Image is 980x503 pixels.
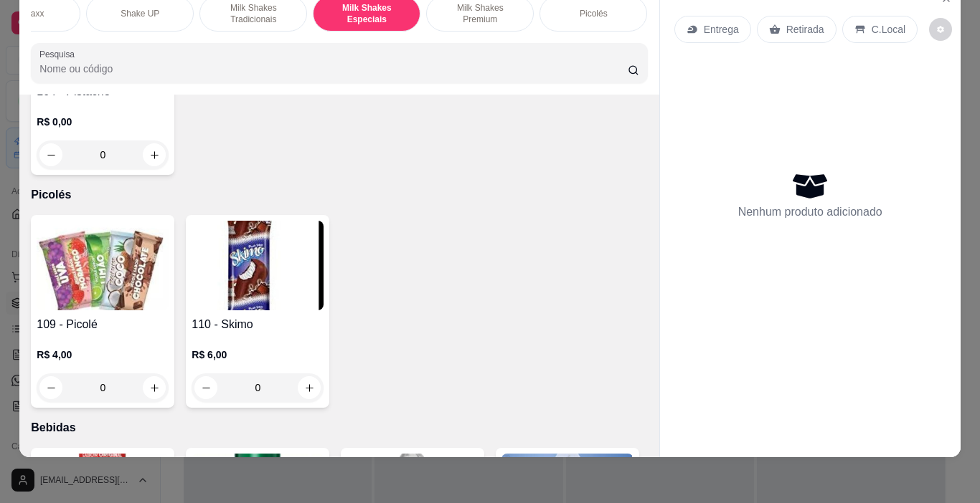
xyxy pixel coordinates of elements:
[37,221,169,310] img: product-image
[37,115,169,129] p: R$ 0,00
[37,348,169,362] p: R$ 4,00
[192,348,324,362] p: R$ 6,00
[325,2,408,25] p: Milk Shakes Especiais
[31,419,647,436] p: Bebidas
[192,221,324,310] img: product-image
[39,62,628,76] input: Pesquisa
[143,376,166,399] button: increase-product-quantity
[121,8,159,19] p: Shake UP
[580,8,608,19] p: Picolés
[194,376,217,399] button: decrease-product-quantity
[31,186,647,203] p: Picolés
[39,376,62,399] button: decrease-product-quantity
[212,2,295,25] p: Milk Shakes Tradicionais
[738,203,882,221] p: Nenhum produto adicionado
[872,22,905,37] p: C.Local
[192,316,324,333] h4: 110 - Skimo
[39,48,80,60] label: Pesquisa
[786,22,824,37] p: Retirada
[37,316,169,333] h4: 109 - Picolé
[298,376,321,399] button: increase-product-quantity
[438,2,522,25] p: Milk Shakes Premium
[704,22,739,37] p: Entrega
[929,18,952,41] button: decrease-product-quantity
